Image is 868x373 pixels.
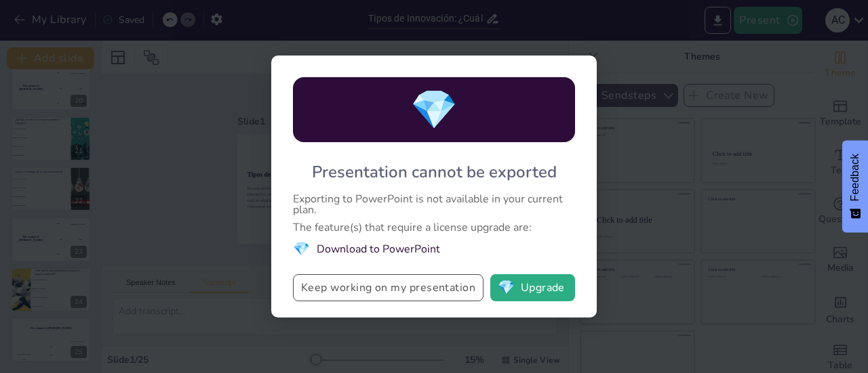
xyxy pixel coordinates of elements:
div: Exporting to PowerPoint is not available in your current plan. [293,194,575,215]
span: diamond [498,281,515,294]
span: Feedback [849,154,861,201]
button: Feedback - Show survey [842,140,868,232]
button: diamondUpgrade [490,274,575,301]
div: Presentation cannot be exported [312,161,557,183]
li: Download to PowerPoint [293,240,575,258]
span: diamond [293,240,310,258]
div: The feature(s) that require a license upgrade are: [293,222,575,233]
span: diamond [410,84,458,136]
button: Keep working on my presentation [293,274,484,301]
